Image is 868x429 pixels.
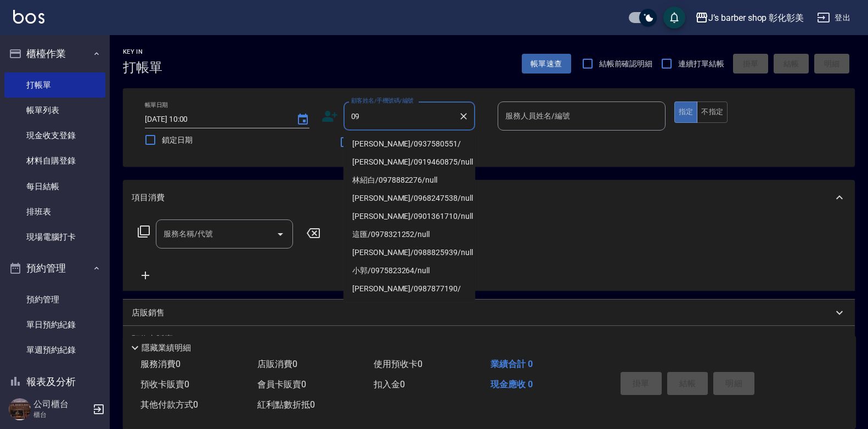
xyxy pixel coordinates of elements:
[132,307,165,319] p: 店販銷售
[4,148,105,173] a: 材料自購登錄
[140,399,198,410] span: 其他付款方式 0
[132,192,165,204] p: 項目消費
[674,101,698,123] button: 指定
[343,135,475,153] li: [PERSON_NAME]/0937580551/
[491,359,533,369] span: 業績合計 0
[4,368,105,396] button: 報表及分析
[123,300,855,326] div: 店販銷售
[140,359,181,369] span: 服務消費 0
[33,410,89,420] p: 櫃台
[4,312,105,337] a: 單日預約紀錄
[374,359,422,369] span: 使用預收卡 0
[343,153,475,171] li: [PERSON_NAME]/0919460875/null
[678,58,724,70] span: 連續打單結帳
[343,280,475,298] li: [PERSON_NAME]/0987877190/
[162,134,193,146] span: 鎖定日期
[4,337,105,363] a: 單週預約紀錄
[708,11,804,25] div: J’s barber shop 彰化彰美
[4,199,105,224] a: 排班表
[351,97,414,105] label: 顧客姓名/手機號碼/編號
[343,225,475,244] li: 這匯/0978321252/null
[257,359,297,369] span: 店販消費 0
[522,54,571,74] button: 帳單速查
[290,106,316,133] button: Choose date, selected date is 2025-09-24
[132,334,173,345] p: 預收卡販賣
[13,10,44,24] img: Logo
[691,7,808,29] button: J’s barber shop 彰化彰美
[272,225,289,243] button: Open
[456,109,471,124] button: Clear
[4,123,105,148] a: 現金收支登錄
[663,7,685,29] button: save
[9,398,31,420] img: Person
[33,399,89,410] h5: 公司櫃台
[813,8,855,28] button: 登出
[343,298,475,316] li: 王大歐/0987340730/null
[140,379,189,390] span: 預收卡販賣 0
[4,72,105,98] a: 打帳單
[4,287,105,312] a: 預約管理
[142,342,191,354] p: 隱藏業績明細
[123,180,855,215] div: 項目消費
[599,58,653,70] span: 結帳前確認明細
[123,60,162,75] h3: 打帳單
[4,254,105,283] button: 預約管理
[4,39,105,68] button: 櫃檯作業
[343,189,475,207] li: [PERSON_NAME]/0968247538/null
[491,379,533,390] span: 現金應收 0
[374,379,405,390] span: 扣入金 0
[4,174,105,199] a: 每日結帳
[123,326,855,352] div: 預收卡販賣
[145,110,285,128] input: YYYY/MM/DD hh:mm
[4,98,105,123] a: 帳單列表
[257,379,306,390] span: 會員卡販賣 0
[697,101,728,123] button: 不指定
[343,171,475,189] li: 林紹白/0978882276/null
[343,262,475,280] li: 小郭/0975823264/null
[257,399,315,410] span: 紅利點數折抵 0
[343,207,475,225] li: [PERSON_NAME]/0901361710/null
[123,48,162,55] h2: Key In
[343,244,475,262] li: [PERSON_NAME]/0988825939/null
[145,101,168,109] label: 帳單日期
[4,224,105,250] a: 現場電腦打卡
